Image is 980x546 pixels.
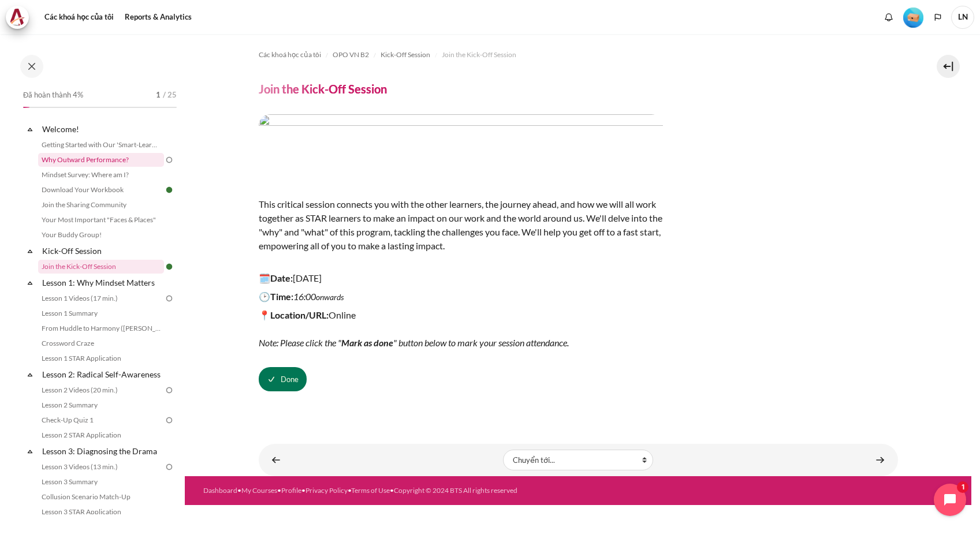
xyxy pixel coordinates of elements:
[164,293,174,304] img: To do
[38,228,164,242] a: Your Buddy Group!
[264,448,288,471] a: ◄ Your Buddy Group!
[281,486,301,495] a: Profile
[24,446,36,457] span: Rút gọn
[259,50,321,60] span: Các khoá học của tôi
[164,155,174,165] img: To do
[24,245,36,257] span: Rút gọn
[38,213,164,227] a: Your Most Important "Faces & Places"
[163,89,177,101] span: / 25
[259,309,329,320] strong: 📍Location/URL:
[259,309,569,348] span: Online
[241,486,277,495] a: My Courses
[899,6,928,28] a: Level #1
[38,336,164,350] a: Crossword Craze
[951,6,974,29] span: LN
[203,485,617,496] div: • • • • •
[259,48,321,62] a: Các khoá học của tôi
[869,448,892,471] a: Lesson 1 Videos (17 min.) ►
[40,367,164,382] a: Lesson 2: Radical Self-Awareness
[121,6,196,29] a: Reports & Analytics
[259,272,293,283] strong: 🗓️Date:
[38,351,164,365] a: Lesson 1 STAR Application
[351,486,390,495] a: Terms of Use
[259,337,569,348] em: Note: Please click the " " button below to mark your session attendance.
[38,153,164,167] a: Why Outward Performance?
[259,409,898,409] iframe: Join the Kick-Off Session
[9,9,25,26] img: Architeck
[40,443,164,459] a: Lesson 3: Diagnosing the Drama
[38,460,164,474] a: Lesson 3 Videos (13 min.)
[259,367,307,391] button: Join the Kick-Off Session is marked as done. Press to undo.
[23,89,83,101] span: Đã hoàn thành 4%
[38,183,164,197] a: Download Your Workbook
[24,277,36,289] span: Rút gọn
[185,34,971,476] section: Nội dung
[903,8,923,28] img: Level #1
[164,385,174,395] img: To do
[23,107,29,108] div: 4%
[951,6,974,29] a: Thư mục người dùng
[259,184,663,267] p: This critical session connects you with the other learners, the journey ahead, and how we will al...
[38,398,164,412] a: Lesson 2 Summary
[929,9,947,26] button: Languages
[38,306,164,320] a: Lesson 1 Summary
[38,505,164,519] a: Lesson 3 STAR Application
[38,138,164,152] a: Getting Started with Our 'Smart-Learning' Platform
[156,89,161,101] span: 1
[903,6,923,28] div: Level #1
[442,48,516,62] a: Join the Kick-Off Session
[24,124,36,135] span: Rút gọn
[40,121,164,137] a: Welcome!
[259,46,898,64] nav: Thanh điều hướng
[316,292,344,302] em: onwards
[442,50,516,60] span: Join the Kick-Off Session
[38,428,164,442] a: Lesson 2 STAR Application
[305,486,348,495] a: Privacy Policy
[38,291,164,305] a: Lesson 1 Videos (17 min.)
[40,275,164,290] a: Lesson 1: Why Mindset Matters
[394,486,517,495] a: Copyright © 2024 BTS All rights reserved
[40,243,164,259] a: Kick-Off Session
[259,291,293,302] strong: 🕑Time:
[333,48,369,62] a: OPO VN B2
[381,48,430,62] a: Kick-Off Session
[381,50,430,60] span: Kick-Off Session
[38,168,164,182] a: Mindset Survey: Where am I?
[341,337,393,348] strong: Mark as done
[164,462,174,472] img: To do
[164,185,174,195] img: Done
[38,198,164,212] a: Join the Sharing Community
[203,486,237,495] a: Dashboard
[38,260,164,274] a: Join the Kick-Off Session
[38,321,164,335] a: From Huddle to Harmony ([PERSON_NAME] Story)
[38,490,164,504] a: Collusion Scenario Match-Up
[6,6,35,29] a: Architeck Architeck
[38,413,164,427] a: Check-Up Quiz 1
[281,374,299,386] span: Done
[38,475,164,489] a: Lesson 3 Summary
[38,383,164,397] a: Lesson 2 Videos (20 min.)
[333,50,369,60] span: OPO VN B2
[880,9,897,26] div: Show notification window with no new notifications
[259,81,387,96] h4: Join the Kick-Off Session
[293,291,316,302] em: 16:00
[164,415,174,425] img: To do
[259,271,663,285] p: [DATE]
[24,369,36,380] span: Rút gọn
[164,261,174,272] img: Done
[40,6,118,29] a: Các khoá học của tôi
